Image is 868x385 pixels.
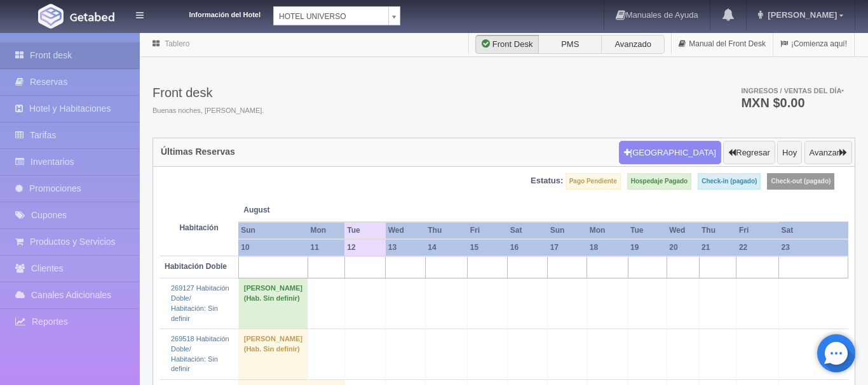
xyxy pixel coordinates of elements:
a: Manual del Front Desk [672,32,773,56]
th: Wed [667,222,699,239]
th: 23 [779,239,848,256]
span: HOTEL UNIVERSO [279,7,383,26]
th: Thu [699,222,736,239]
th: Fri [736,222,779,239]
button: Regresar [723,141,775,165]
label: Front Desk [475,35,539,54]
h4: Últimas Reservas [161,147,235,157]
a: 269518 Habitación Doble/Habitación: Sin definir [171,335,229,372]
th: 17 [548,239,587,256]
th: 18 [587,239,628,256]
th: 22 [736,239,779,256]
span: Buenas noches, [PERSON_NAME]. [153,106,264,116]
dt: Información del Hotel [159,6,261,20]
b: Habitación Doble [165,262,227,271]
th: 13 [386,239,425,256]
label: Pago Pendiente [566,173,621,190]
th: Sat [779,222,848,239]
th: Tue [628,222,667,239]
a: Tablero [165,39,189,48]
h3: MXN $0.00 [741,96,844,109]
a: 269127 Habitación Doble/Habitación: Sin definir [171,284,229,322]
th: Sun [548,222,587,239]
label: Hospedaje Pagado [627,173,691,190]
span: Ingresos / Ventas del día [741,87,844,95]
th: Mon [308,222,345,239]
label: Check-out (pagado) [767,173,834,190]
th: 14 [425,239,468,256]
a: HOTEL UNIVERSO [273,6,400,25]
span: August [243,205,339,216]
th: Thu [425,222,468,239]
th: Fri [468,222,508,239]
th: 11 [308,239,345,256]
th: Mon [587,222,628,239]
th: Wed [386,222,425,239]
th: Sat [508,222,548,239]
button: Hoy [777,141,802,165]
label: Avanzado [601,35,665,54]
th: 12 [344,239,385,256]
label: Estatus: [531,175,563,187]
th: 21 [699,239,736,256]
a: ¡Comienza aquí! [773,32,854,56]
th: 20 [667,239,699,256]
button: [GEOGRAPHIC_DATA] [619,141,721,165]
th: Tue [344,222,385,239]
strong: Habitación [179,223,218,232]
th: Sun [238,222,308,239]
span: [PERSON_NAME] [764,10,837,20]
h3: Front desk [153,86,264,100]
label: PMS [538,35,602,54]
th: 15 [468,239,508,256]
th: 19 [628,239,667,256]
img: Getabed [70,12,114,22]
img: Getabed [38,4,64,29]
label: Check-in (pagado) [698,173,761,190]
td: [PERSON_NAME] (Hab. Sin definir) [238,278,308,329]
td: [PERSON_NAME] (Hab. Sin definir) [238,329,308,380]
button: Avanzar [804,141,852,165]
th: 10 [238,239,308,256]
th: 16 [508,239,548,256]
